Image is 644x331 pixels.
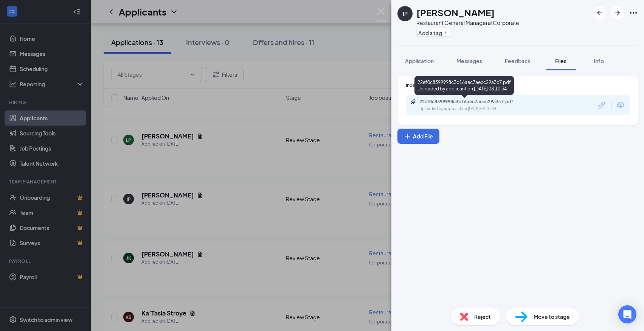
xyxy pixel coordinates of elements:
[410,99,416,105] svg: Paperclip
[397,129,439,144] button: Add FilePlus
[405,57,434,64] span: Application
[416,6,495,19] h1: [PERSON_NAME]
[505,57,531,64] span: Feedback
[611,6,624,20] button: ArrowRight
[595,8,604,17] svg: ArrowLeftNew
[618,305,636,323] div: Open Intercom Messenger
[456,57,482,64] span: Messages
[444,31,448,35] svg: Plus
[419,99,525,105] div: 22ef0c8399998c3b16aec7aecc29a3c7.pdf
[419,106,533,112] div: Uploaded by applicant on [DATE] 08:10:34
[616,101,625,110] svg: Download
[406,82,630,89] div: Indeed Resume
[613,8,622,17] svg: ArrowRight
[629,8,638,17] svg: Ellipses
[403,10,408,17] div: IP
[414,76,514,95] div: 22ef0c8399998c3b16aec7aecc29a3c7.pdf Uploaded by applicant on [DATE] 08:10:34
[416,19,519,26] div: Restaurant General Manager at Corporate
[410,99,533,112] a: Paperclip22ef0c8399998c3b16aec7aecc29a3c7.pdfUploaded by applicant on [DATE] 08:10:34
[555,57,566,64] span: Files
[404,132,411,140] svg: Plus
[593,6,606,20] button: ArrowLeftNew
[594,57,604,64] span: Info
[597,100,607,110] svg: Link
[474,312,491,321] span: Reject
[416,29,450,37] button: PlusAdd a tag
[534,312,570,321] span: Move to stage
